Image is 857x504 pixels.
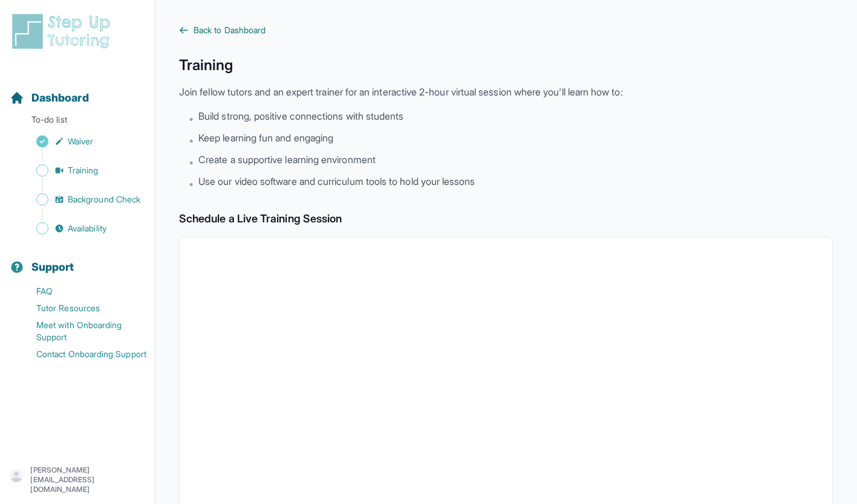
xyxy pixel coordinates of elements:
[198,131,333,145] span: Keep learning fun and engaging
[179,210,833,227] h2: Schedule a Live Training Session
[5,70,149,111] button: Dashboard
[179,85,833,99] p: Join fellow tutors and an expert trainer for an interactive 2-hour virtual session where you'll l...
[179,24,833,36] a: Back to Dashboard
[10,133,154,150] a: Waiver
[31,259,74,276] span: Support
[10,465,145,494] button: [PERSON_NAME][EMAIL_ADDRESS][DOMAIN_NAME]
[10,300,154,317] a: Tutor Resources
[179,56,833,75] h1: Training
[10,283,154,300] a: FAQ
[10,162,154,179] a: Training
[68,135,93,147] span: Waiver
[189,155,194,169] span: •
[68,222,106,234] span: Availability
[30,465,145,494] p: [PERSON_NAME][EMAIL_ADDRESS][DOMAIN_NAME]
[198,109,403,123] span: Build strong, positive connections with students
[10,191,154,208] a: Background Check
[68,193,140,205] span: Background Check
[68,164,99,176] span: Training
[5,114,149,131] p: To-do list
[198,152,376,167] span: Create a supportive learning environment
[189,133,194,147] span: •
[198,174,475,189] span: Use our video software and curriculum tools to hold your lessons
[31,89,89,106] span: Dashboard
[10,346,154,363] a: Contact Onboarding Support
[194,24,266,36] span: Back to Dashboard
[10,89,89,106] a: Dashboard
[189,176,194,191] span: •
[189,111,194,126] span: •
[10,12,117,51] img: logo
[5,239,149,280] button: Support
[10,317,154,346] a: Meet with Onboarding Support
[10,220,154,237] a: Availability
